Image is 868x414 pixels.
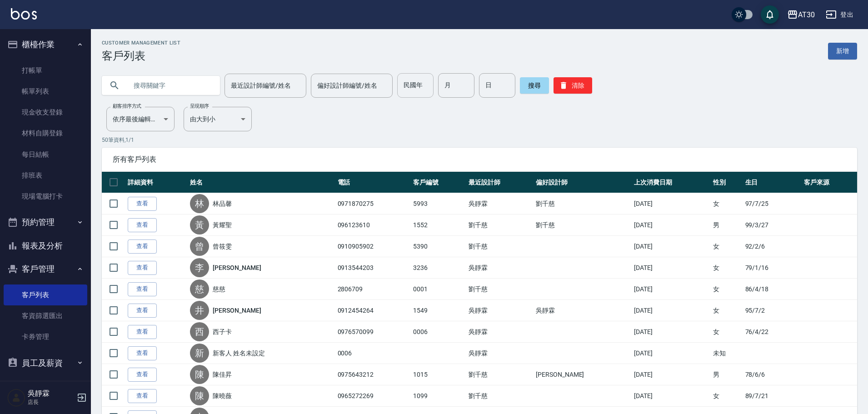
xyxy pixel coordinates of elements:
td: 0975643212 [335,364,411,385]
td: [DATE] [632,214,711,236]
a: [PERSON_NAME] [213,263,261,272]
div: 林 [190,194,209,213]
td: 劉千慈 [534,214,632,236]
a: 客戶列表 [4,284,87,305]
td: 劉千慈 [534,193,632,214]
td: 0006 [411,321,466,343]
th: 生日 [743,172,802,193]
td: 未知 [711,343,743,364]
td: 吳靜霖 [466,343,534,364]
td: 女 [711,279,743,300]
div: 井 [190,301,209,320]
a: 新客人 姓名未設定 [213,349,265,358]
a: 黃耀聖 [213,220,232,229]
td: 92/2/6 [743,236,802,257]
th: 詳細資料 [125,172,188,193]
a: 帳單列表 [4,81,87,102]
div: 李 [190,258,209,277]
td: [DATE] [632,321,711,343]
a: 現場電腦打卡 [4,186,87,207]
div: 黃 [190,215,209,234]
a: 現金收支登錄 [4,102,87,123]
button: 報表及分析 [4,234,87,258]
a: 卡券管理 [4,326,87,347]
a: 陳佳昇 [213,370,232,379]
th: 偏好設計師 [534,172,632,193]
td: 女 [711,300,743,321]
td: 97/7/25 [743,193,802,214]
td: 0971870275 [335,193,411,214]
td: 096123610 [335,214,411,236]
td: 女 [711,236,743,257]
a: 材料自購登錄 [4,123,87,144]
a: 林品馨 [213,199,232,208]
button: 清除 [554,77,592,94]
td: [DATE] [632,385,711,407]
td: 劉千慈 [466,236,534,257]
th: 客戶編號 [411,172,466,193]
td: 78/6/6 [743,364,802,385]
td: [DATE] [632,300,711,321]
td: 0965272269 [335,385,411,407]
img: Logo [11,8,37,20]
th: 性別 [711,172,743,193]
h2: Customer Management List [102,40,180,46]
td: 89/7/21 [743,385,802,407]
div: 新 [190,344,209,363]
td: 0910905902 [335,236,411,257]
td: 男 [711,364,743,385]
td: 2806709 [335,279,411,300]
td: 劉千慈 [466,364,534,385]
a: 排班表 [4,165,87,186]
td: 1549 [411,300,466,321]
label: 呈現順序 [190,103,209,110]
td: [DATE] [632,193,711,214]
td: 0006 [335,343,411,364]
td: 3236 [411,257,466,279]
div: 陳 [190,386,209,405]
th: 最近設計師 [466,172,534,193]
th: 客戶來源 [802,172,857,193]
a: 查看 [128,261,157,275]
td: [DATE] [632,343,711,364]
div: 曾 [190,237,209,256]
td: 女 [711,193,743,214]
td: 劉千慈 [466,385,534,407]
a: 客資篩選匯出 [4,305,87,326]
td: 1099 [411,385,466,407]
input: 搜尋關鍵字 [127,73,213,98]
td: 5390 [411,236,466,257]
td: 0976570099 [335,321,411,343]
div: 陳 [190,365,209,384]
button: AT30 [783,5,818,24]
td: [PERSON_NAME] [534,364,632,385]
td: 吳靜霖 [466,257,534,279]
td: 1015 [411,364,466,385]
td: 99/3/27 [743,214,802,236]
a: 查看 [128,368,157,382]
td: 0001 [411,279,466,300]
button: 客戶管理 [4,257,87,281]
td: 劉千慈 [466,214,534,236]
button: 搜尋 [520,77,549,94]
td: 吳靜霖 [466,193,534,214]
h5: 吳靜霖 [28,389,74,398]
a: 打帳單 [4,60,87,81]
td: 0913544203 [335,257,411,279]
a: [PERSON_NAME] [213,306,261,315]
td: 女 [711,257,743,279]
td: 5993 [411,193,466,214]
a: 查看 [128,239,157,254]
div: 慈 [190,279,209,299]
div: 西 [190,322,209,341]
a: 新增 [828,43,857,60]
td: 女 [711,321,743,343]
p: 店長 [28,398,74,406]
a: 查看 [128,218,157,232]
td: [DATE] [632,364,711,385]
a: 西子卡 [213,327,232,336]
td: 1552 [411,214,466,236]
button: 員工及薪資 [4,351,87,375]
h3: 客戶列表 [102,50,180,62]
button: save [761,5,779,24]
